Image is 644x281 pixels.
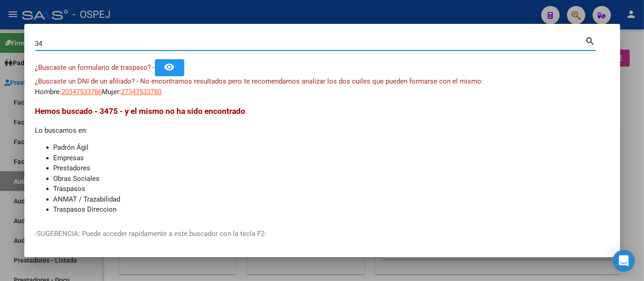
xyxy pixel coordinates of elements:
[54,184,609,194] li: Traspasos
[613,250,635,272] div: Open Intercom Messenger
[35,107,246,116] span: Hemos buscado - 3475 - y el mismo no ha sido encontrado
[585,35,596,46] mat-icon: search
[121,88,162,96] span: 27347533780
[35,229,609,239] p: -SUGERENCIA: Puede acceder rapidamente a este buscador con la tecla F2-
[54,142,609,153] li: Padrón Ágil
[35,105,609,215] div: Lo buscamos en:
[35,76,609,97] div: Hombre: Mujer:
[164,62,175,73] mat-icon: remove_red_eye
[54,174,609,184] li: Obras Sociales
[62,88,102,96] span: 20347533786
[54,194,609,205] li: ANMAT / Trazabilidad
[54,204,609,215] li: Traspasos Direccion
[54,163,609,174] li: Prestadores
[35,77,484,85] span: ¿Buscaste un DNI de un afiliado? - No encontramos resultados pero te recomendamos analizar los do...
[54,153,609,163] li: Empresas
[35,63,155,72] span: ¿Buscaste un formulario de traspaso? -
